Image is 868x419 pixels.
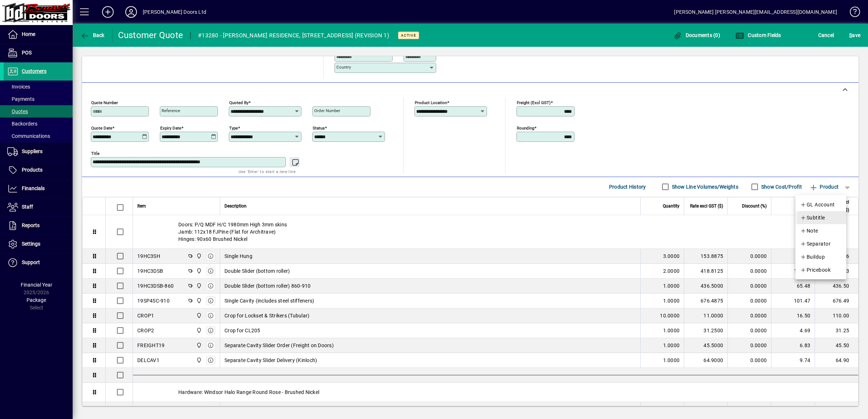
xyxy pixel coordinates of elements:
[795,211,846,224] button: Subtitle
[795,237,846,250] button: Separator
[800,252,825,261] span: Buildup
[800,239,831,248] span: Separator
[795,263,846,276] button: Pricebook
[795,198,846,211] button: GL Account
[800,200,835,209] span: GL Account
[795,224,846,237] button: Note
[800,226,818,235] span: Note
[795,250,846,263] button: Buildup
[800,213,825,222] span: Subtitle
[800,266,831,274] span: Pricebook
